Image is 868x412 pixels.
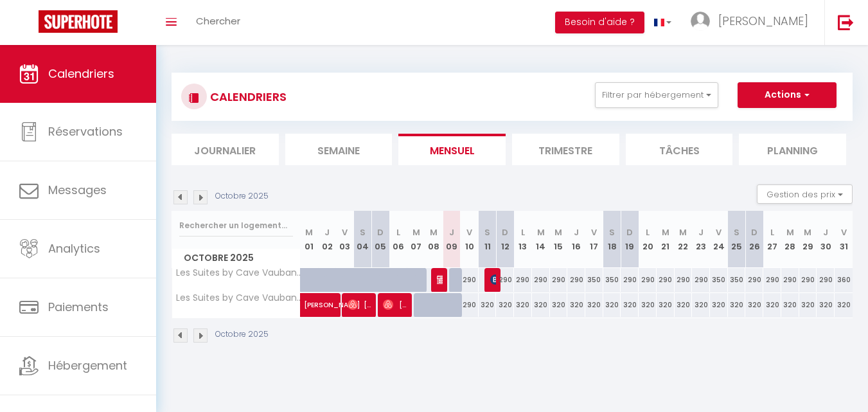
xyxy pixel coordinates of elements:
th: 11 [479,211,497,268]
th: 09 [443,211,461,268]
th: 22 [675,211,693,268]
div: 290 [799,268,817,292]
abbr: M [662,226,669,238]
abbr: L [396,226,400,238]
div: 290 [461,293,479,317]
li: Semaine [285,134,393,165]
th: 01 [301,211,319,268]
th: 05 [371,211,389,268]
img: Super Booking [39,10,118,33]
th: 02 [318,211,336,268]
button: Actions [738,82,837,108]
span: Calendriers [48,66,114,82]
p: Octobre 2025 [215,328,269,341]
div: 350 [710,268,728,292]
div: 290 [532,268,550,292]
div: 320 [621,293,639,317]
span: [PERSON_NAME] [348,292,371,317]
th: 29 [799,211,817,268]
div: 350 [603,268,621,292]
span: [PERSON_NAME] [718,13,808,29]
abbr: D [377,226,384,238]
div: 320 [496,293,514,317]
th: 14 [532,211,550,268]
div: 320 [514,293,532,317]
abbr: J [574,226,579,238]
div: 320 [603,293,621,317]
span: [PERSON_NAME] [304,286,363,310]
div: 320 [781,293,799,317]
abbr: D [751,226,757,238]
abbr: M [537,226,545,238]
span: [PERSON_NAME] [437,267,443,292]
button: Gestion des prix [757,184,853,204]
div: 320 [550,293,568,317]
input: Rechercher un logement... [179,214,293,237]
div: 350 [585,268,603,292]
abbr: V [342,226,348,238]
li: Trimestre [512,134,619,165]
abbr: S [734,226,740,238]
button: Besoin d'aide ? [555,12,644,33]
li: Journalier [172,134,279,165]
th: 21 [657,211,675,268]
th: 25 [728,211,746,268]
th: 18 [603,211,621,268]
th: 10 [461,211,479,268]
abbr: M [430,226,438,238]
abbr: V [716,226,722,238]
abbr: M [305,226,313,238]
th: 31 [835,211,853,268]
span: Réservations [48,123,123,139]
span: Octobre 2025 [172,249,300,267]
abbr: J [449,226,454,238]
span: Hébergement [48,357,127,373]
th: 15 [550,211,568,268]
abbr: V [466,226,472,238]
span: [PERSON_NAME] [490,267,496,292]
abbr: M [554,226,562,238]
abbr: J [823,226,828,238]
span: Les Suites by Cave Vauban - Suite Caria [174,293,303,303]
span: Paiements [48,299,109,315]
abbr: J [698,226,704,238]
th: 28 [781,211,799,268]
span: Messages [48,182,107,198]
div: 290 [514,268,532,292]
th: 06 [389,211,407,268]
div: 290 [692,268,710,292]
abbr: M [804,226,811,238]
th: 08 [425,211,443,268]
div: 320 [692,293,710,317]
h3: CALENDRIERS [207,82,287,111]
button: Filtrer par hébergement [595,82,718,108]
abbr: D [502,226,508,238]
th: 07 [407,211,425,268]
th: 27 [763,211,781,268]
div: 320 [479,293,497,317]
p: Octobre 2025 [215,190,269,202]
div: 290 [639,268,657,292]
div: 320 [728,293,746,317]
li: Mensuel [398,134,506,165]
div: 320 [799,293,817,317]
div: 320 [817,293,835,317]
div: 320 [639,293,657,317]
abbr: L [521,226,525,238]
div: 290 [550,268,568,292]
div: 320 [657,293,675,317]
div: 290 [621,268,639,292]
div: 350 [728,268,746,292]
div: 320 [532,293,550,317]
div: 290 [675,268,693,292]
th: 20 [639,211,657,268]
th: 04 [354,211,372,268]
th: 19 [621,211,639,268]
div: 290 [567,268,585,292]
abbr: M [786,226,794,238]
li: Planning [739,134,846,165]
div: 320 [745,293,763,317]
abbr: S [609,226,615,238]
span: Analytics [48,240,100,256]
div: 320 [675,293,693,317]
